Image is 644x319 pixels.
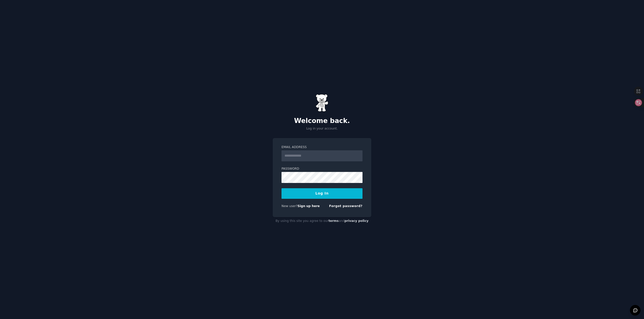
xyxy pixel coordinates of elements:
[344,219,369,223] a: privacy policy
[273,117,371,125] h2: Welcome back.
[281,167,363,171] label: Password
[281,204,298,208] span: New user?
[298,204,320,208] a: Sign up here
[281,188,363,199] button: Log In
[281,145,363,150] label: Email Address
[273,126,371,131] p: Log in your account.
[273,217,371,225] div: By using this site you agree to our and
[329,219,339,223] a: terms
[329,204,363,208] a: Forgot password?
[316,94,328,112] img: Gummy Bear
